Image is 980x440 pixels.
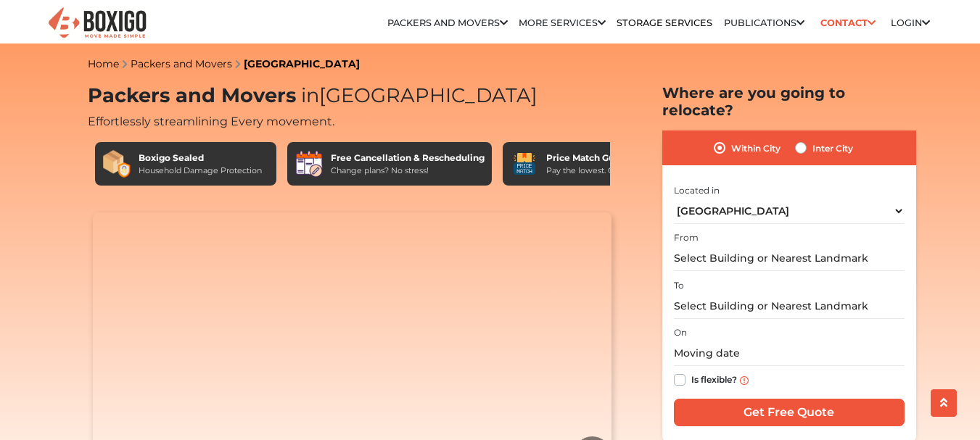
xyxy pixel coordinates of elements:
a: Storage Services [617,17,712,28]
input: Select Building or Nearest Landmark [674,294,905,319]
a: [GEOGRAPHIC_DATA] [244,57,360,70]
span: [GEOGRAPHIC_DATA] [296,83,538,107]
a: Publications [724,17,804,28]
a: Login [891,17,930,28]
div: Change plans? No stress! [331,165,485,177]
input: Moving date [674,341,905,366]
div: Pay the lowest. Guaranteed! [546,165,656,177]
span: in [301,83,319,107]
a: Packers and Movers [387,17,508,28]
a: Contact [815,12,880,34]
a: Packers and Movers [131,57,232,70]
label: To [674,279,684,292]
div: Free Cancellation & Rescheduling [331,151,485,165]
label: On [674,326,687,339]
div: Price Match Guarantee [546,151,656,165]
button: scroll up [931,389,957,417]
h1: Packers and Movers [88,84,617,108]
img: Boxigo Sealed [102,149,131,178]
label: Located in [674,184,720,197]
input: Select Building or Nearest Landmark [674,246,905,271]
span: Effortlessly streamlining Every movement. [88,115,334,128]
label: From [674,231,699,244]
div: Boxigo Sealed [139,151,262,165]
label: Within City [731,139,781,157]
img: Free Cancellation & Rescheduling [295,149,324,178]
img: info [740,376,749,385]
label: Is flexible? [691,371,737,386]
label: Inter City [812,139,853,157]
img: Price Match Guarantee [510,149,539,178]
a: Home [88,57,119,70]
a: More services [519,17,606,28]
div: Household Damage Protection [139,165,262,177]
h2: Where are you going to relocate? [662,84,916,119]
input: Get Free Quote [674,399,905,426]
img: Boxigo [46,6,148,41]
